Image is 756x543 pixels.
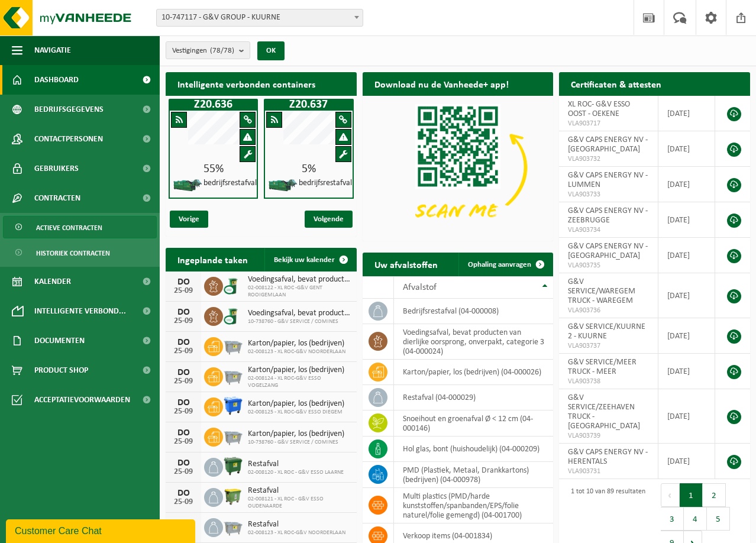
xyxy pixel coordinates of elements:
[658,318,715,354] td: [DATE]
[568,306,648,315] span: VLA903736
[223,426,243,446] img: WB-2500-GAL-GY-04
[394,411,554,437] td: snoeihout en groenafval Ø < 12 cm (04-000146)
[248,460,344,469] span: Restafval
[658,444,715,479] td: [DATE]
[568,393,640,431] span: G&V SERVICE/ZEEHAVEN TRUCK - [GEOGRAPHIC_DATA]
[268,178,298,193] img: HK-XZ-20-GN-01
[172,428,195,438] div: DO
[223,366,243,386] img: WB-2500-GAL-GY-04
[274,256,335,264] span: Bekijk uw kalender
[394,437,554,462] td: hol glas, bont (huishoudelijk) (04-000209)
[248,429,344,439] span: Karton/papier, los (bedrijven)
[568,341,648,351] span: VLA903737
[568,119,648,128] span: VLA903717
[680,483,703,507] button: 1
[568,242,648,260] span: G&V CAPS ENERGY NV - [GEOGRAPHIC_DATA]
[157,9,363,26] span: 10-747117 - G&V GROUP - KUURNE
[248,469,344,476] span: 02-008120 - XL ROC - G&V ESSO LAARNE
[172,408,195,416] div: 25-09
[363,96,554,239] img: Download de VHEPlus App
[264,248,356,271] a: Bekijk uw kalender
[223,305,243,325] img: WB-0140-CU
[223,396,243,416] img: WB-1100-HPE-BE-01
[34,65,79,95] span: Dashboard
[248,486,351,496] span: Restafval
[248,275,351,285] span: Voedingsafval, bevat producten van dierlijke oorsprong, onverpakt, categorie 3
[166,248,260,271] h2: Ingeplande taken
[172,277,195,287] div: DO
[248,318,351,325] span: 10-738760 - G&V SERVICE / COMINES
[568,154,648,164] span: VLA903732
[684,507,707,531] button: 4
[658,96,715,131] td: [DATE]
[394,488,554,523] td: multi plastics (PMD/harde kunststoffen/spanbanden/EPS/folie naturel/folie gemengd) (04-001700)
[394,324,554,360] td: voedingsafval, bevat producten van dierlijke oorsprong, onverpakt, categorie 3 (04-000024)
[34,154,79,183] span: Gebruikers
[248,285,351,299] span: 02-008122 - XL ROC -G&V GENT ROOIGEMLAAN
[172,287,195,295] div: 25-09
[36,242,110,264] span: Historiek contracten
[661,483,680,507] button: Previous
[568,225,648,235] span: VLA903734
[34,183,80,213] span: Contracten
[658,238,715,273] td: [DATE]
[403,283,437,292] span: Afvalstof
[248,366,351,375] span: Karton/papier, los (bedrijven)
[36,216,102,239] span: Actieve contracten
[568,135,648,154] span: G&V CAPS ENERGY NV - [GEOGRAPHIC_DATA]
[172,498,195,506] div: 25-09
[223,275,243,295] img: WB-0140-CU
[172,42,234,60] span: Vestigingen
[172,99,255,111] h1: Z20.636
[248,409,344,416] span: 02-008125 - XL ROC-G&V ESSO DIEGEM
[267,99,350,111] h1: Z20.637
[658,273,715,318] td: [DATE]
[3,216,157,238] a: Actieve contracten
[172,398,195,408] div: DO
[172,489,195,498] div: DO
[210,47,234,54] count: (78/78)
[170,211,208,228] span: Vorige
[248,520,345,529] span: Restafval
[468,261,531,269] span: Ophaling aanvragen
[172,468,195,476] div: 25-09
[248,339,345,348] span: Karton/papier, los (bedrijven)
[170,163,257,175] div: 55%
[34,355,88,385] span: Product Shop
[568,100,630,118] span: XL ROC- G&V ESSO OOST - OEKENE
[172,347,195,355] div: 25-09
[248,439,344,446] span: 10-738760 - G&V SERVICE / COMINES
[248,399,344,409] span: Karton/papier, los (bedrijven)
[173,178,202,193] img: HK-XZ-20-GN-01
[568,431,648,441] span: VLA903739
[568,377,648,386] span: VLA903738
[707,507,730,531] button: 5
[394,385,554,411] td: restafval (04-000029)
[658,167,715,202] td: [DATE]
[568,467,648,476] span: VLA903731
[6,517,198,543] iframe: chat widget
[223,335,243,355] img: WB-2500-GAL-GY-04
[568,277,635,305] span: G&V SERVICE/WAREGEM TRUCK - WAREGEM
[559,72,673,95] h2: Certificaten & attesten
[172,338,195,347] div: DO
[34,296,126,326] span: Intelligente verbond...
[568,171,648,189] span: G&V CAPS ENERGY NV - LUMMEN
[299,179,352,188] h4: bedrijfsrestafval
[458,253,552,276] a: Ophaling aanvragen
[172,317,195,325] div: 25-09
[34,124,103,154] span: Contactpersonen
[257,41,285,60] button: OK
[166,41,250,59] button: Vestigingen(78/78)
[156,9,363,27] span: 10-747117 - G&V GROUP - KUURNE
[568,322,645,341] span: G&V SERVICE/KUURNE 2 - KUURNE
[223,486,243,506] img: WB-1100-HPE-GN-51
[248,529,345,536] span: 02-008123 - XL ROC-G&V NOORDERLAAN
[363,253,450,276] h2: Uw afvalstoffen
[568,448,648,466] span: G&V CAPS ENERGY NV - HERENTALS
[172,458,195,468] div: DO
[658,202,715,238] td: [DATE]
[248,348,345,355] span: 02-008123 - XL ROC-G&V NOORDERLAAN
[658,389,715,444] td: [DATE]
[172,368,195,377] div: DO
